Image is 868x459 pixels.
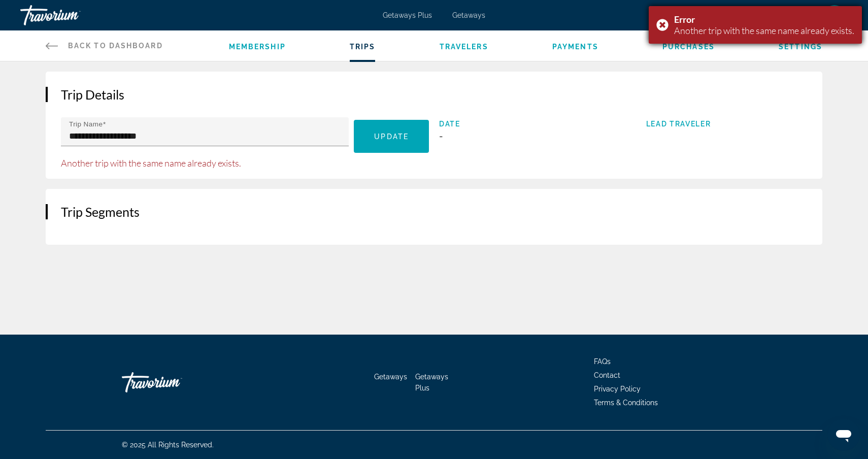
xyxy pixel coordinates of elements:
a: Privacy Policy [594,385,641,393]
a: Membership [229,43,286,51]
iframe: Button to launch messaging window [827,418,860,451]
h2: Trip Details [61,87,807,102]
span: Date [439,120,600,128]
button: Update [354,120,429,153]
a: Getaways [452,11,485,19]
a: Back to Dashboard [46,30,163,61]
a: Getaways [374,373,407,381]
span: Update [374,133,409,141]
a: Purchases [662,43,715,51]
a: Travorium [20,2,122,28]
a: Payments [552,43,598,51]
span: - [439,130,443,141]
div: Error [674,14,854,25]
a: Contact [594,371,620,379]
a: Getaways Plus [383,11,432,19]
span: © 2025 All Rights Reserved. [122,441,214,449]
a: Settings [779,43,822,51]
span: Back to Dashboard [68,42,163,50]
a: Travorium [122,367,223,398]
h2: Trip Segments [61,204,807,219]
span: Lead Traveler [646,120,808,128]
span: Another trip with the same name already exists. [61,157,429,169]
a: Travelers [440,43,488,51]
button: User Menu [821,5,848,26]
a: Getaways Plus [415,373,448,392]
a: Trips [350,43,376,51]
a: Terms & Conditions [594,399,658,407]
a: FAQs [594,357,611,366]
div: Another trip with the same name already exists. [674,25,854,36]
mat-label: Trip Name [69,120,103,128]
